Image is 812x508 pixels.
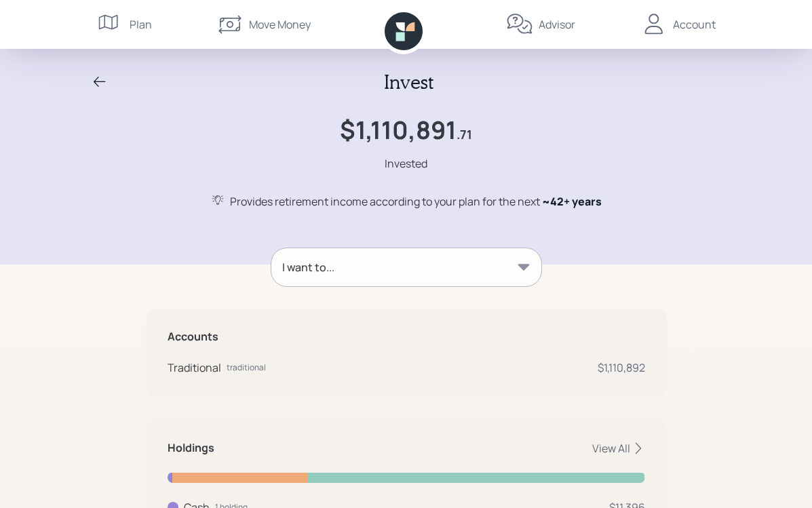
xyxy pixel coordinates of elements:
div: Plan [130,16,152,33]
div: Traditional [168,359,221,376]
div: Account [673,16,716,33]
div: View All [592,441,645,456]
div: Move Money [249,16,311,33]
h1: $1,110,891 [340,115,457,144]
div: $1,110,892 [598,359,645,376]
h5: Holdings [168,442,214,454]
h4: .71 [457,128,472,142]
div: traditional [227,362,266,374]
div: Advisor [539,16,575,33]
div: Provides retirement income according to your plan for the next [230,193,602,210]
h2: Invest [384,71,433,94]
div: Invested [385,155,427,172]
h5: Accounts [168,330,645,343]
span: ~ 42+ years [542,194,602,209]
div: I want to... [282,259,334,275]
